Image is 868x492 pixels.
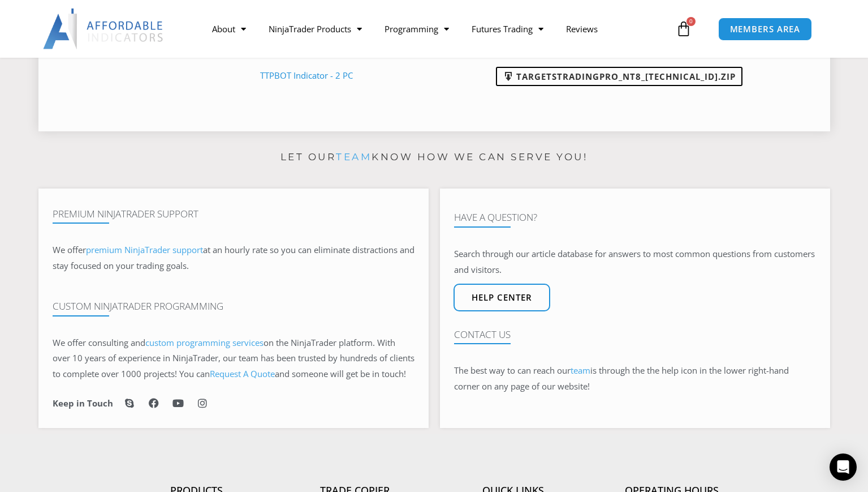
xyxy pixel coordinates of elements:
h4: Custom NinjaTrader Programming [53,301,414,312]
a: Programming [373,16,460,42]
p: Let our know how we can serve you! [38,148,830,166]
nav: Menu [201,16,673,42]
a: team [571,365,590,376]
span: MEMBERS AREA [730,25,801,33]
h4: Premium NinjaTrader Support [53,208,414,220]
p: Search through our article database for answers to most common questions from customers and visit... [454,246,816,278]
a: TargetsTradingPro_NT8_[TECHNICAL_ID].zip [496,67,742,86]
a: custom programming services [145,337,264,348]
div: Open Intercom Messenger [830,454,857,481]
span: 0 [686,17,696,26]
span: We offer consulting and [53,337,264,348]
a: Reviews [555,16,609,42]
a: MEMBERS AREA [718,18,813,41]
a: Futures Trading [460,16,555,42]
a: About [201,16,257,42]
img: LogoAI | Affordable Indicators – NinjaTrader [43,8,165,49]
a: NinjaTrader Products [257,16,373,42]
a: team [336,151,372,162]
span: We offer [53,244,86,255]
h4: Have A Question? [454,212,816,223]
a: premium NinjaTrader support [86,244,203,255]
a: Request A Quote [210,368,275,379]
a: Help center [454,284,550,311]
h4: Contact Us [454,329,816,340]
a: TTPBOT Indicator - 2 PC [260,70,353,81]
span: at an hourly rate so you can eliminate distractions and stay focused on your trading goals. [53,244,414,271]
p: The best way to can reach our is through the the help icon in the lower right-hand corner on any ... [454,363,816,395]
a: 0 [659,12,709,45]
span: Help center [472,293,532,302]
h6: Keep in Touch [53,398,113,409]
span: on the NinjaTrader platform. With over 10 years of experience in NinjaTrader, our team has been t... [53,337,414,380]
